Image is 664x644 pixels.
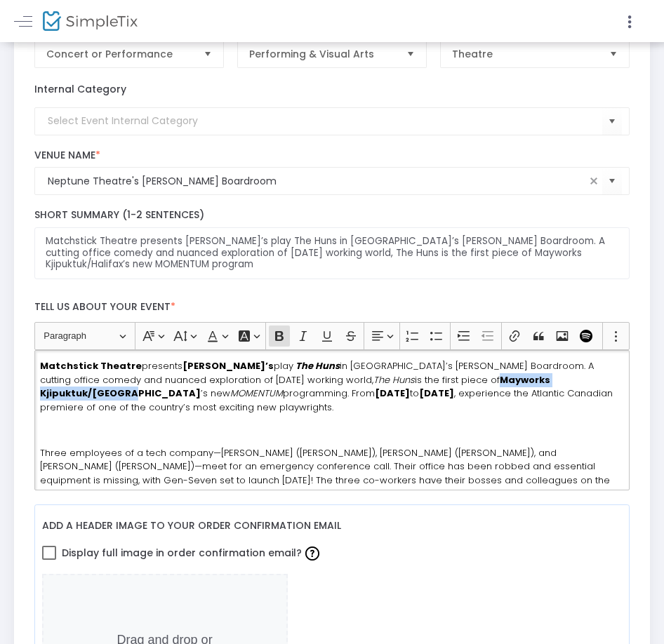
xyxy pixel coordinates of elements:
input: Select Venue [48,174,586,189]
button: Select [602,107,622,135]
button: Select [401,41,420,67]
span: Concert or Performance [46,47,192,61]
span: Short Summary (1-2 Sentences) [34,208,204,222]
strong: [DATE] [375,387,410,400]
span: Paragraph [44,328,117,344]
span: Performing & Visual Arts [249,47,395,61]
button: Select [198,41,218,67]
span: Display full image in order confirmation email? [62,541,323,565]
label: Internal Category [34,82,126,97]
strong: Matchstick Theatre [40,359,142,373]
i: The Huns [373,373,415,387]
input: Select Event Internal Category [48,114,603,128]
label: Add a header image to your order confirmation email [42,512,341,541]
button: Select [604,41,623,67]
div: Editor toolbar [34,322,630,350]
button: Paragraph [37,326,132,347]
span: Three employees of a tech company—[PERSON_NAME] ([PERSON_NAME]), [PERSON_NAME] ([PERSON_NAME]), a... [40,446,610,501]
span: Theatre [452,47,598,61]
img: question-mark [305,546,319,561]
span: clear [585,173,602,189]
strong: [DATE] [419,387,454,400]
i: MOMENTUM [230,387,283,400]
strong: Mayworks Kjipuktuk/[GEOGRAPHIC_DATA] [40,373,550,401]
span: presents play in [GEOGRAPHIC_DATA]’s [PERSON_NAME] Boardroom. A cutting office comedy and nuanced... [40,359,613,414]
strong: The Huns [296,359,340,373]
div: Rich Text Editor, main [34,350,630,490]
label: Venue Name [34,149,630,162]
label: Tell us about your event [27,293,637,322]
button: Select [602,167,622,196]
strong: [PERSON_NAME]’s [182,359,274,373]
